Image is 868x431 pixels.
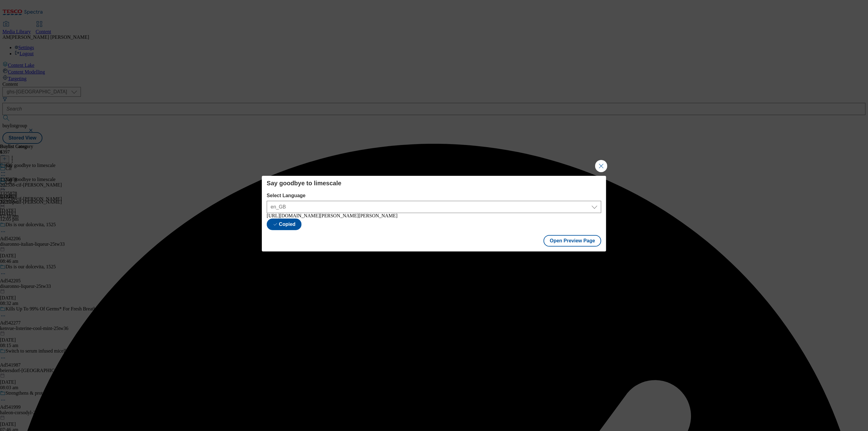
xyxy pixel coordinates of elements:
div: Modal [262,176,606,252]
div: [URL][DOMAIN_NAME][PERSON_NAME][PERSON_NAME] [267,213,601,219]
label: Select Language [267,193,601,198]
button: Open Preview Page [544,235,601,247]
h4: Say goodbye to limescale [267,179,601,187]
button: Close Modal [595,160,607,172]
button: Copied [267,219,302,230]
